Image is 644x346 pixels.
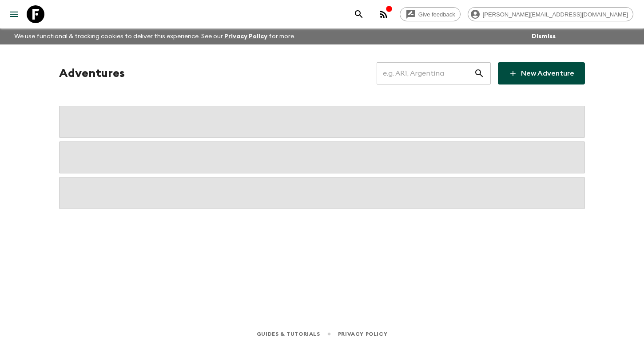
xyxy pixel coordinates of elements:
[468,7,633,21] div: [PERSON_NAME][EMAIL_ADDRESS][DOMAIN_NAME]
[498,62,585,84] a: New Adventure
[224,33,267,40] a: Privacy Policy
[377,61,474,86] input: e.g. AR1, Argentina
[257,329,320,339] a: Guides & Tutorials
[5,5,23,23] button: menu
[11,28,299,44] p: We use functional & tracking cookies to deliver this experience. See our for more.
[478,11,633,18] span: [PERSON_NAME][EMAIL_ADDRESS][DOMAIN_NAME]
[529,30,558,43] button: Dismiss
[350,5,368,23] button: search adventures
[400,7,461,21] a: Give feedback
[338,329,387,339] a: Privacy Policy
[59,64,125,82] h1: Adventures
[413,11,460,18] span: Give feedback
